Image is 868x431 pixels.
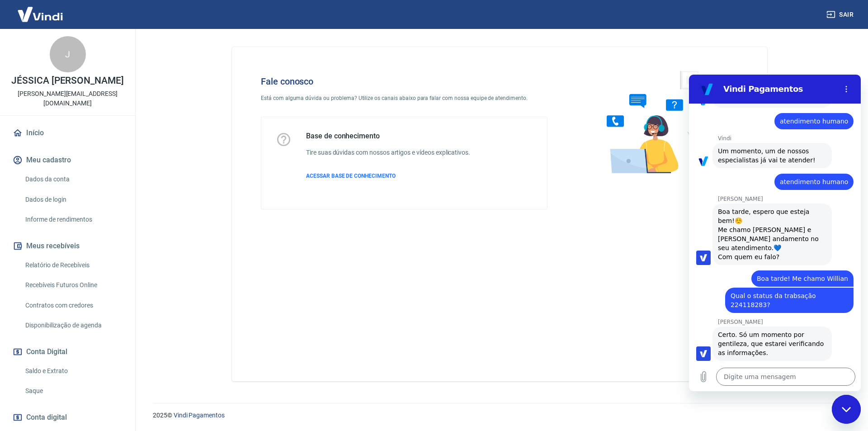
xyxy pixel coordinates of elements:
[11,123,124,143] a: Início
[11,342,124,362] button: Conta Digital
[174,412,225,419] a: Vindi Pagamentos
[22,316,124,335] a: Disponibilização de agenda
[306,173,396,179] span: ACESSAR BASE DE CONHECIMENTO
[306,148,470,157] h6: Tire suas dúvidas com nossos artigos e vídeos explicativos.
[22,276,124,294] a: Recebíveis Futuros Online
[11,0,70,28] img: Vindi
[22,190,124,209] a: Dados de login
[26,411,67,424] span: Conta digital
[11,236,124,256] button: Meus recebíveis
[22,362,124,380] a: Saldo e Extrato
[11,76,124,85] p: JÉSSICA [PERSON_NAME]
[11,407,124,427] a: Conta digital
[22,256,124,275] a: Relatório de Recebíveis
[7,89,128,108] p: [PERSON_NAME][EMAIL_ADDRESS][DOMAIN_NAME]
[22,170,124,189] a: Dados da conta
[22,296,124,315] a: Contratos com credores
[589,62,726,182] img: Fale conosco
[261,76,547,87] h4: Fale conosco
[153,411,846,420] p: 2025 ©
[825,6,857,23] button: Sair
[50,36,86,72] div: J
[261,94,547,102] p: Está com alguma dúvida ou problema? Utilize os canais abaixo para falar com nossa equipe de atend...
[11,150,124,170] button: Meu cadastro
[22,210,124,229] a: Informe de rendimentos
[689,75,861,391] iframe: Janela de mensagens
[22,382,124,400] a: Saque
[832,395,861,424] iframe: Botão para abrir a janela de mensagens, conversa em andamento
[306,172,470,180] a: ACESSAR BASE DE CONHECIMENTO
[306,132,470,141] h5: Base de conhecimento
